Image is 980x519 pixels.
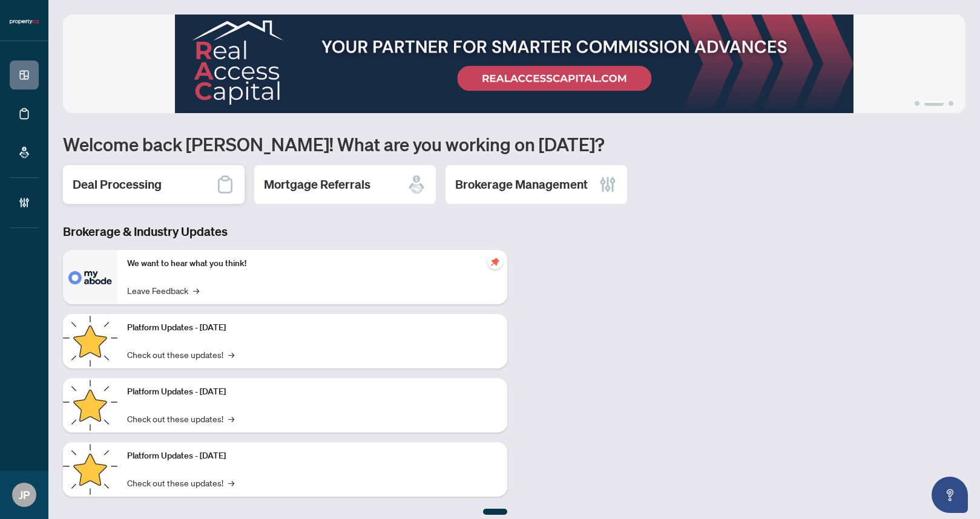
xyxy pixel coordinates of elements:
span: → [228,476,234,489]
span: JP [19,486,30,503]
a: Check out these updates!→ [127,348,234,361]
img: We want to hear what you think! [63,250,117,304]
a: Check out these updates!→ [127,412,234,425]
button: Open asap [932,477,968,513]
span: pushpin [488,255,502,269]
p: Platform Updates - [DATE] [127,449,498,463]
button: 1 [915,101,919,106]
a: Check out these updates!→ [127,476,234,489]
p: Platform Updates - [DATE] [127,385,498,399]
button: 2 [924,101,944,106]
span: → [228,348,234,361]
button: 3 [949,101,953,106]
img: Platform Updates - July 21, 2025 [63,314,117,368]
img: Platform Updates - June 23, 2025 [63,442,117,497]
img: Slide 1 [63,15,965,113]
span: → [193,284,199,297]
p: We want to hear what you think! [127,257,498,270]
h2: Deal Processing [73,176,162,193]
h3: Brokerage & Industry Updates [63,223,507,240]
span: → [228,412,234,425]
a: Leave Feedback→ [127,284,199,297]
img: Platform Updates - July 8, 2025 [63,378,117,432]
p: Platform Updates - [DATE] [127,321,498,335]
img: logo [10,18,39,25]
h1: Welcome back [PERSON_NAME]! What are you working on [DATE]? [63,132,965,155]
h2: Brokerage Management [455,176,588,193]
h2: Mortgage Referrals [264,176,370,193]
